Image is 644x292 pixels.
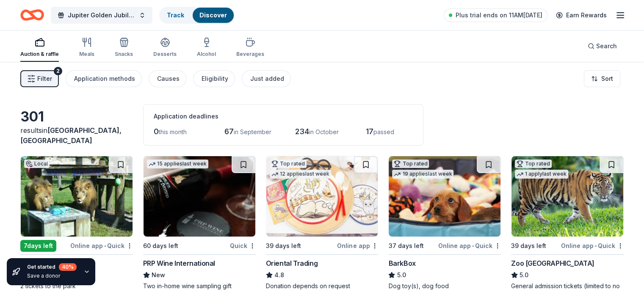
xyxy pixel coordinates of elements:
a: Discover [199,11,227,19]
span: 234 [295,127,309,136]
button: Filter2 [20,70,59,87]
div: Snacks [115,51,133,58]
a: Image for Oriental TradingTop rated12 applieslast week39 days leftOnline appOriental Trading4.8Do... [266,156,379,290]
div: Oriental Trading [266,258,318,268]
button: Causes [149,70,186,87]
span: 4.8 [274,270,284,280]
img: Image for BarkBox [389,156,500,237]
span: • [472,242,474,249]
a: Image for BarkBoxTop rated19 applieslast week37 days leftOnline app•QuickBarkBox5.0Dog toy(s), do... [388,156,501,290]
img: Image for Lion Country Safari [21,156,133,237]
button: Sort [584,70,620,87]
span: 17 [366,127,373,136]
div: 39 days left [266,241,301,251]
span: in October [309,128,339,135]
span: Jupiter Golden Jubilee [68,10,135,20]
button: TrackDiscover [159,7,235,24]
div: Save a donor [27,273,77,279]
span: in [20,126,122,145]
span: Sort [601,74,613,84]
div: Top rated [515,160,552,168]
a: Earn Rewards [551,8,612,23]
div: Alcohol [197,51,216,58]
div: Beverages [236,51,264,58]
div: 40 % [59,263,77,271]
div: Eligibility [202,74,228,84]
div: Online app Quick [70,240,133,251]
div: Application deadlines [154,111,413,121]
div: 7 days left [20,240,56,252]
span: 5.0 [520,270,528,280]
button: Meals [79,34,94,62]
span: [GEOGRAPHIC_DATA], [GEOGRAPHIC_DATA] [20,126,122,145]
div: Desserts [153,51,177,58]
div: 2 [54,67,62,75]
div: Quick [230,240,256,251]
span: 67 [224,127,234,136]
div: 1 apply last week [515,170,568,179]
div: Just added [250,74,284,84]
button: Application methods [66,70,142,87]
a: Plus trial ends on 11AM[DATE] [444,8,547,22]
button: Alcohol [197,34,216,62]
button: Jupiter Golden Jubilee [51,7,152,24]
div: 37 days left [388,241,423,251]
div: 12 applies last week [270,170,331,179]
div: Online app Quick [561,240,624,251]
button: Auction & raffle [20,34,59,62]
span: • [595,242,597,249]
div: Local [24,160,50,168]
div: Dog toy(s), dog food [388,282,501,290]
button: Beverages [236,34,264,62]
div: Application methods [74,74,135,84]
div: Top rated [270,160,307,168]
div: Zoo [GEOGRAPHIC_DATA] [511,258,594,268]
div: Online app [337,240,378,251]
div: 15 applies last week [147,160,208,168]
div: results [20,125,133,146]
span: in September [234,128,271,135]
button: Eligibility [193,70,235,87]
div: PRP Wine International [143,258,215,268]
img: Image for PRP Wine International [144,156,255,237]
a: Image for Lion Country SafariLocal7days leftOnline app•QuickLion Country SafariNew2 tickets to th... [20,156,133,290]
button: Desserts [153,34,177,62]
span: this month [159,128,187,135]
span: 5.0 [397,270,406,280]
span: Search [596,41,617,51]
button: Snacks [115,34,133,62]
div: Meals [79,51,94,58]
div: 60 days left [143,241,178,251]
div: Causes [157,74,180,84]
a: Home [20,5,44,25]
div: BarkBox [388,258,415,268]
img: Image for Oriental Trading [266,156,378,237]
div: 19 applies last week [392,170,453,179]
div: Top rated [392,160,429,168]
button: Search [581,38,624,55]
span: New [152,270,165,280]
span: Filter [37,74,52,84]
img: Image for Zoo Miami [511,156,623,237]
span: • [104,242,106,249]
div: Online app Quick [438,240,501,251]
div: 39 days left [511,241,546,251]
div: Auction & raffle [20,51,59,58]
div: Get started [27,263,77,271]
span: 0 [154,127,159,136]
div: Donation depends on request [266,282,379,290]
span: passed [373,128,394,135]
div: 301 [20,108,133,125]
span: Plus trial ends on 11AM[DATE] [456,10,542,20]
a: Track [167,11,184,19]
button: Just added [242,70,291,87]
